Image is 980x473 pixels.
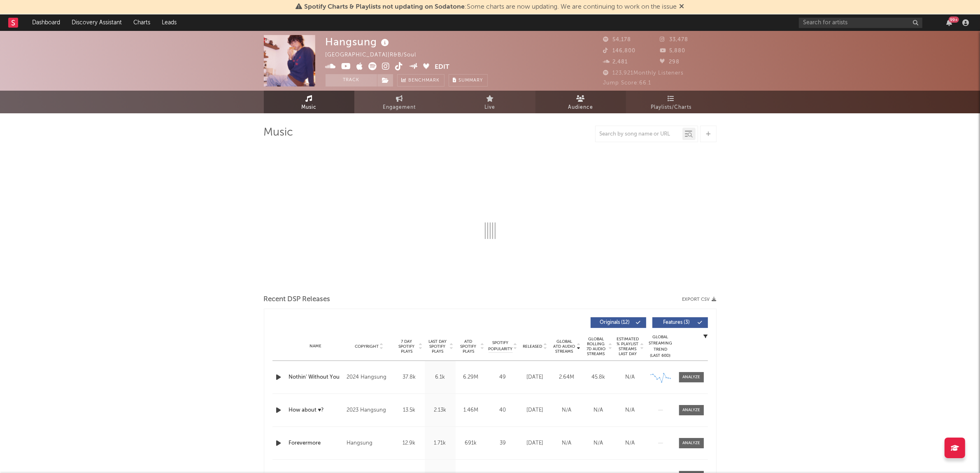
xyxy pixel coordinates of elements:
[458,339,480,354] span: ATD Spotify Plays
[585,439,612,447] div: N/A
[626,91,717,113] a: Playlists/Charts
[397,74,445,87] a: Benchmark
[396,373,423,382] div: 37.8k
[459,78,483,83] span: Summary
[355,344,379,349] span: Copyright
[289,373,343,382] a: Nothin' Without You
[617,406,644,414] div: N/A
[347,405,391,415] div: 2023 Hangsung
[651,103,691,112] span: Playlists/Charts
[949,16,959,23] div: 99 +
[799,18,922,28] input: Search for artists
[409,76,440,86] span: Benchmark
[458,406,484,414] div: 1.46M
[347,372,391,382] div: 2024 Hangsung
[585,373,612,382] div: 45.8k
[648,334,673,359] div: Global Streaming Trend (Last 60D)
[617,439,644,447] div: N/A
[66,14,128,31] a: Discovery Assistant
[396,339,418,354] span: 7 Day Spotify Plays
[603,80,652,86] span: Jump Score: 66.1
[427,406,454,414] div: 2.13k
[591,317,646,328] button: Originals(12)
[26,14,66,31] a: Dashboard
[603,59,628,65] span: 2,481
[156,14,182,31] a: Leads
[289,439,343,447] a: Forevermore
[946,19,952,26] button: 99+
[305,4,677,10] span: : Some charts are now updating. We are continuing to work on the issue
[553,406,581,414] div: N/A
[521,406,549,414] div: [DATE]
[617,373,644,382] div: N/A
[568,103,593,112] span: Audience
[289,406,343,414] a: How about ♥?
[326,74,377,87] button: Track
[658,320,696,325] span: Features ( 3 )
[445,91,535,113] a: Live
[553,439,581,447] div: N/A
[660,48,685,54] span: 5,880
[585,406,612,414] div: N/A
[660,37,688,42] span: 33,478
[535,91,626,113] a: Audience
[488,340,512,352] span: Spotify Popularity
[553,339,576,354] span: Global ATD Audio Streams
[289,343,343,349] div: Name
[489,439,517,447] div: 39
[458,373,484,382] div: 6.29M
[617,337,639,356] span: Estimated % Playlist Streams Last Day
[326,35,391,49] div: Hangsung
[489,406,517,414] div: 40
[354,91,445,113] a: Engagement
[660,59,680,65] span: 298
[521,373,549,382] div: [DATE]
[485,103,496,112] span: Live
[682,297,717,302] button: Export CSV
[680,4,684,10] span: Dismiss
[326,50,426,60] div: [GEOGRAPHIC_DATA] | R&B/Soul
[596,320,634,325] span: Originals ( 12 )
[603,48,636,54] span: 146,800
[523,344,542,349] span: Released
[128,14,156,31] a: Charts
[603,37,631,42] span: 54,178
[458,439,484,447] div: 691k
[521,439,549,447] div: [DATE]
[264,295,331,304] span: Recent DSP Releases
[603,70,684,76] span: 123,921 Monthly Listeners
[652,317,708,328] button: Features(3)
[427,339,449,354] span: Last Day Spotify Plays
[264,91,354,113] a: Music
[435,62,449,73] button: Edit
[305,4,465,10] span: Spotify Charts & Playlists not updating on Sodatone
[489,373,517,382] div: 49
[427,373,454,382] div: 6.1k
[585,337,608,356] span: Global Rolling 7D Audio Streams
[427,439,454,447] div: 1.71k
[596,131,682,138] input: Search by song name or URL
[347,438,391,448] div: Hangsung
[383,103,416,112] span: Engagement
[553,373,581,382] div: 2.64M
[301,103,317,112] span: Music
[396,406,423,414] div: 13.5k
[449,74,488,87] button: Summary
[396,439,423,447] div: 12.9k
